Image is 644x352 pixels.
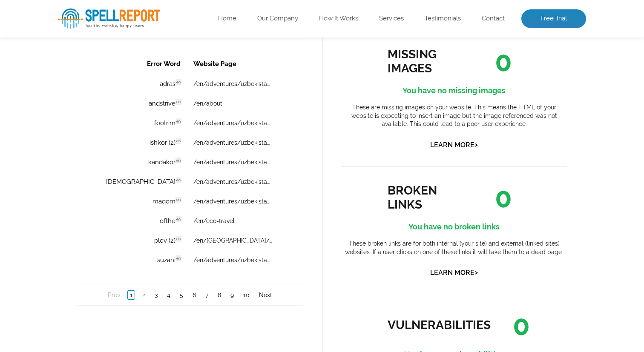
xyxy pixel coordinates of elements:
a: 4 [88,238,95,246]
a: 8 [138,238,146,246]
a: 7 [126,238,133,246]
th: Error Word [22,1,109,20]
a: 3 [75,238,83,246]
td: ishkor (2) [22,80,109,99]
a: /en/adventures/uzbekistan-blog/[GEOGRAPHIC_DATA]-art-forms-crafts-textiles-ceramics [116,125,195,132]
span: en [98,202,104,208]
span: en [98,26,104,32]
a: /en/adventures/uzbekistan-blog/the-origins-of-uzbek-art-and-craft [116,66,195,73]
td: adras [22,21,109,40]
a: Free Trial [521,9,586,28]
a: 6 [113,238,121,246]
span: en [98,183,104,189]
img: SpellReport [58,9,160,29]
a: Learn More> [430,141,478,149]
td: [DEMOGRAPHIC_DATA] [22,119,109,138]
a: Home [218,14,236,23]
p: These are missing images on your website. This means the HTML of your website is expecting to ins... [341,103,567,129]
td: andstrive [22,41,109,60]
span: en [98,124,104,130]
td: ofthe [22,158,109,177]
a: 2 [63,238,70,246]
a: /en/[GEOGRAPHIC_DATA]/ancient_cities_of_the_silk_road [116,184,195,191]
a: 5 [101,238,108,246]
span: > [474,139,478,151]
a: /en/adventures/uzbekistan-blog/the-origins-of-uzbek-art-and-craft [116,27,195,34]
a: /en/about [116,47,145,54]
span: 0 [484,45,512,77]
span: en [98,143,104,149]
a: How It Works [319,14,358,23]
div: missing images [388,47,465,75]
div: vulnerabilities [388,318,491,332]
span: en [98,85,104,91]
p: These broken links are for both internal (your site) and external (linked sites) websites. If a u... [341,240,567,256]
span: en [98,104,104,110]
a: Next [180,238,197,246]
td: maqom [22,139,109,157]
span: en [98,65,104,71]
span: 0 [502,309,530,341]
a: /en/adventures/uzbekistan-blog/[GEOGRAPHIC_DATA]-art-forms-crafts-textiles-ceramics [116,145,195,152]
a: Our Company [257,14,298,23]
a: /en/eco-travel [116,164,158,171]
th: Website Page [110,1,204,20]
h4: You have no missing images [341,84,567,97]
a: Contact [482,14,505,23]
td: kandakor [22,100,109,118]
span: en [98,163,104,169]
h4: You have no broken links [341,220,567,234]
a: Learn More> [430,269,478,277]
td: footrim [22,60,109,79]
a: Services [379,14,404,23]
td: suzani [22,197,109,216]
span: en [98,46,104,52]
span: > [474,266,478,278]
a: 9 [151,238,159,246]
a: 10 [164,238,175,246]
a: Testimonials [425,14,461,23]
span: 0 [484,181,512,214]
a: 1 [50,237,58,246]
td: plov (2) [22,178,109,197]
a: /en/adventures/uzbekistan-blog/the-origins-of-uzbek-art-and-craft [116,106,195,112]
a: /en/adventures/uzbekistan-blog/uzbek-art-school-crafts-textiles-ceramics [116,203,195,210]
a: /en/adventures/uzbekistan-blog/arts-and-crafts-of-[GEOGRAPHIC_DATA]-traditions-and-styles [116,86,195,93]
div: broken links [388,183,465,212]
